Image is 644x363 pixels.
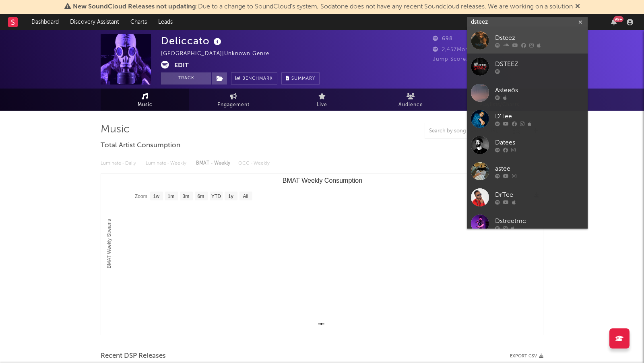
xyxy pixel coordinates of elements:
[495,190,584,200] div: DrTee
[467,132,588,158] a: Datees
[433,57,481,62] span: Jump Score: 60.6
[495,217,584,226] div: Dstreetmc
[510,354,543,359] button: Export CSV
[283,177,362,184] text: BMAT Weekly Consumption
[613,16,623,22] div: 99 +
[317,100,327,110] span: Live
[198,194,204,199] text: 6m
[168,194,175,199] text: 1m
[211,194,221,199] text: YTD
[101,141,180,151] span: Total Artist Consumption
[73,4,196,10] span: New SoundCloud Releases not updating
[125,14,153,30] a: Charts
[467,210,588,237] a: Dstreetmc
[101,174,543,335] svg: BMAT Weekly Consumption
[495,33,584,43] div: Dsteez
[161,34,223,47] div: Deliccato
[467,184,588,210] a: DrTee
[467,27,588,54] a: Dsteez
[174,61,189,71] button: Edit
[278,89,366,111] a: Live
[467,158,588,184] a: astee
[291,76,315,81] span: Summary
[455,89,543,111] a: Playlists/Charts
[153,194,160,199] text: 1w
[495,164,584,174] div: astee
[183,194,190,199] text: 3m
[153,14,178,30] a: Leads
[101,89,189,111] a: Music
[366,89,455,111] a: Audience
[217,100,250,110] span: Engagement
[467,17,588,27] input: Search for artists
[495,138,584,148] div: Datees
[575,4,580,10] span: Dismiss
[425,128,510,134] input: Search by song name or URL
[138,100,153,110] span: Music
[135,194,147,199] text: Zoom
[228,194,233,199] text: 1y
[64,14,125,30] a: Discovery Assistant
[467,106,588,132] a: D'Tee
[467,80,588,106] a: Asteeõs
[73,4,573,10] span: : Due to a change to SoundCloud's system, Sodatone does not have any recent Soundcloud releases. ...
[242,74,273,84] span: Benchmark
[231,72,277,85] a: Benchmark
[106,219,112,268] text: BMAT Weekly Streams
[281,72,320,85] button: Summary
[101,351,166,361] span: Recent DSP Releases
[161,72,211,85] button: Track
[433,47,506,52] span: 2,457 Monthly Listeners
[467,54,588,80] a: DSTEEZ
[26,14,64,30] a: Dashboard
[161,49,279,59] div: [GEOGRAPHIC_DATA] | Unknown Genre
[398,100,423,110] span: Audience
[243,194,248,199] text: All
[189,89,278,111] a: Engagement
[433,36,453,41] span: 698
[495,86,584,95] div: Asteeõs
[495,60,584,69] div: DSTEEZ
[495,112,584,122] div: D'Tee
[611,19,617,25] button: 99+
